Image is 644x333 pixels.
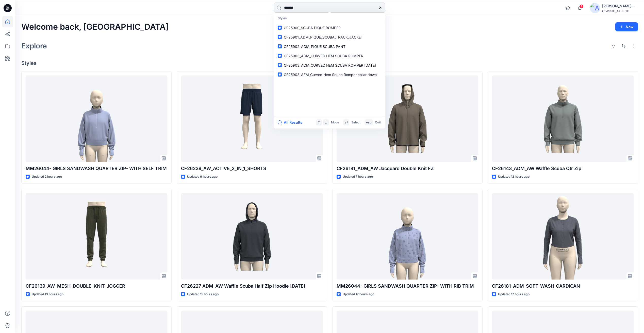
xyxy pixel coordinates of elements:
h2: Welcome back, [GEOGRAPHIC_DATA] [21,22,169,32]
p: CF26181_ADM_SOFT_WASH_CARDIGAN [492,283,634,290]
p: Updated 12 hours ago [498,174,530,179]
span: CF25903_AFM_Curved Hem Scuba Romper collar down [284,72,377,77]
a: CF25901_ADM_PIQUE_SCUBA_TRACK_JACKET [275,32,384,42]
button: New [615,22,638,31]
p: Updated 6 hours ago [187,174,218,179]
a: CF25902_ADM_PIQUE SCUBA PANT [275,42,384,51]
img: avatar [590,3,600,13]
a: CF25900_SCUBA PIQUE ROMPER [275,23,384,32]
a: CF26139_AW_MESH_DOUBLE_KNIT_JOGGER [26,193,167,280]
p: Quit [375,120,381,125]
p: MM26044- GIRLS SANDWASH QUARTER ZIP- WITH RIB TRIM [337,283,478,290]
a: CF26227_ADM_AW Waffle Scuba Half Zip Hoodie 26SEP25 [181,193,323,280]
p: Updated 17 hours ago [343,292,374,297]
p: CF26141_ADM_AW Jacquard Double Knit FZ [337,165,478,172]
div: CLASSIC_ATHLUX [602,9,638,13]
p: esc [366,120,371,125]
h4: Styles [21,60,638,66]
p: CF26139_AW_MESH_DOUBLE_KNIT_JOGGER [26,283,167,290]
a: CF25903_AFM_Curved Hem Scuba Romper collar down [275,70,384,79]
p: Updated 15 hours ago [187,292,219,297]
p: Updated 7 hours ago [343,174,373,179]
p: CF26227_ADM_AW Waffle Scuba Half Zip Hoodie [DATE] [181,283,323,290]
p: Move [331,120,339,125]
p: Updated 13 hours ago [32,292,63,297]
span: 1 [580,4,584,8]
span: CF25901_ADM_PIQUE_SCUBA_TRACK_JACKET [284,35,363,39]
h2: Explore [21,42,47,50]
a: CF26143_ADM_AW Waffle Scuba Qtr Zip [492,76,634,162]
span: CF25903_ADM_CURVED HEM SCUBA ROMPER [284,54,363,58]
p: Select [351,120,360,125]
p: Updated 2 hours ago [32,174,62,179]
a: MM26044- GIRLS SANDWASH QUARTER ZIP- WITH SELF TRIM [26,76,167,162]
p: CF26143_ADM_AW Waffle Scuba Qtr Zip [492,165,634,172]
button: All Results [278,119,306,125]
a: CF25903_ADM_CURVED HEM SCUBA ROMPER [DATE] [275,61,384,70]
a: CF26239_AW_ACTIVE_2_IN_1_SHORTS [181,76,323,162]
a: CF25903_ADM_CURVED HEM SCUBA ROMPER [275,51,384,61]
a: MM26044- GIRLS SANDWASH QUARTER ZIP- WITH RIB TRIM [337,193,478,280]
p: Styles [275,14,384,23]
span: CF25902_ADM_PIQUE SCUBA PANT [284,44,345,49]
p: CF26239_AW_ACTIVE_2_IN_1_SHORTS [181,165,323,172]
span: CF25903_ADM_CURVED HEM SCUBA ROMPER [DATE] [284,63,376,67]
a: CF26181_ADM_SOFT_WASH_CARDIGAN [492,193,634,280]
a: CF26141_ADM_AW Jacquard Double Knit FZ [337,76,478,162]
p: MM26044- GIRLS SANDWASH QUARTER ZIP- WITH SELF TRIM [26,165,167,172]
p: Updated 17 hours ago [498,292,530,297]
div: [PERSON_NAME] Cfai [602,3,638,9]
span: CF25900_SCUBA PIQUE ROMPER [284,26,341,30]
